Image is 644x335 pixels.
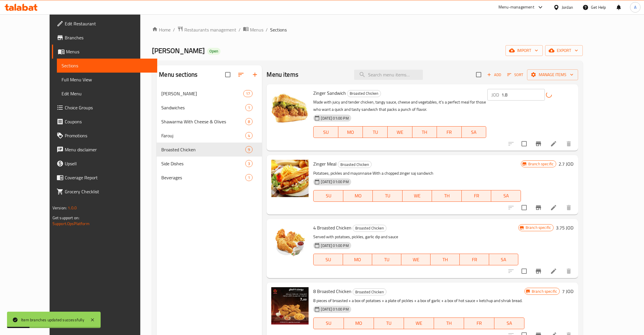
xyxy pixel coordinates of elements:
button: Branch-specific-item [531,201,545,215]
span: MO [345,255,370,264]
span: Broasted Chicken [353,289,386,295]
input: search [354,70,423,80]
span: FR [439,128,459,136]
span: SU [316,255,340,264]
span: Menu disclaimer [65,146,153,153]
span: Sort sections [234,68,248,82]
a: Restaurants management [177,26,236,34]
button: Add [485,70,503,79]
p: JOD [491,91,499,98]
span: FR [464,192,489,200]
span: A [634,4,636,10]
button: WE [401,254,430,265]
button: export [545,45,583,56]
span: TH [436,319,462,327]
button: FR [462,190,491,202]
span: Open [207,49,220,54]
a: Grocery Checklist [52,185,157,199]
p: Served with potatoes, pickles, garlic dip and sauce [313,233,518,241]
span: Full Menu View [62,76,153,83]
img: Zinger Meal [271,160,309,197]
button: Manage items [527,69,578,80]
span: Sections [270,26,287,33]
div: Abo Abdo Shawarma [161,90,243,97]
span: MO [346,192,371,200]
a: Edit Restaurant [52,17,157,31]
span: 3 [246,161,252,166]
button: FR [460,254,489,265]
span: SA [494,192,519,200]
span: Beverages [161,174,245,181]
span: Side Dishes [161,160,245,167]
span: TU [376,319,402,327]
button: TH [434,318,464,329]
a: Edit Menu [57,87,157,101]
a: Upsell [52,157,157,171]
span: [DATE] 01:00 PM [318,243,351,248]
button: TU [363,126,388,138]
button: SA [462,126,487,138]
div: items [245,174,253,181]
span: 1.0.0 [68,204,77,212]
span: Sort [507,71,523,78]
a: Sections [57,59,157,73]
span: TU [365,128,385,136]
li: / [173,26,175,33]
span: SU [316,192,341,200]
li: / [266,26,268,33]
span: Branches [65,34,153,41]
button: MO [343,190,373,202]
span: Restaurants management [184,26,236,33]
span: SA [464,128,484,136]
button: WE [404,318,434,329]
p: Made with juicy and tender chicken, tangy sauce, cheese and vegetables, it's a perfect meal for t... [313,99,486,113]
a: Promotions [52,129,157,143]
button: Branch-specific-item [531,264,545,278]
button: Branch-specific-item [531,137,545,151]
div: Broasted Chicken [338,161,372,168]
span: TH [415,128,435,136]
button: MO [338,126,363,138]
div: Menu-management [498,4,534,11]
span: 4 Broasted Chicken [313,223,351,232]
span: Farouj [161,132,245,139]
button: delete [562,137,576,151]
button: import [505,45,543,56]
span: 8 Broasted Chicken [313,287,351,296]
button: delete [562,264,576,278]
h6: 3.75 JOD [556,224,573,232]
button: SU [313,318,344,329]
span: 8 [246,119,252,124]
span: Select section [473,69,485,81]
button: WE [388,126,412,138]
button: SU [313,254,343,265]
span: TU [374,255,399,264]
span: Edit Restaurant [65,20,153,27]
div: Broasted Chicken [353,225,386,232]
span: Zinger Meal [313,159,337,168]
li: / [239,26,241,33]
span: Get support on: [52,214,79,222]
div: Jordan [562,4,573,10]
div: Shawarma With Cheese & Olives [161,118,245,125]
a: Choice Groups [52,101,157,115]
div: Beverages1 [157,171,262,185]
a: Edit menu item [550,140,557,147]
span: WE [390,128,410,136]
span: Version: [52,204,67,212]
nav: breadcrumb [152,26,583,34]
h2: Menu sections [159,70,197,79]
button: WE [402,190,432,202]
div: items [245,104,253,111]
a: Support.OpsPlatform [52,220,90,227]
button: Sort [506,70,525,79]
a: Edit menu item [550,268,557,275]
button: SA [489,254,518,265]
button: TH [412,126,437,138]
div: Broasted Chicken [347,90,381,97]
nav: Menu sections [157,84,262,187]
div: items [243,90,253,97]
span: [DATE] 01:00 PM [318,115,351,121]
